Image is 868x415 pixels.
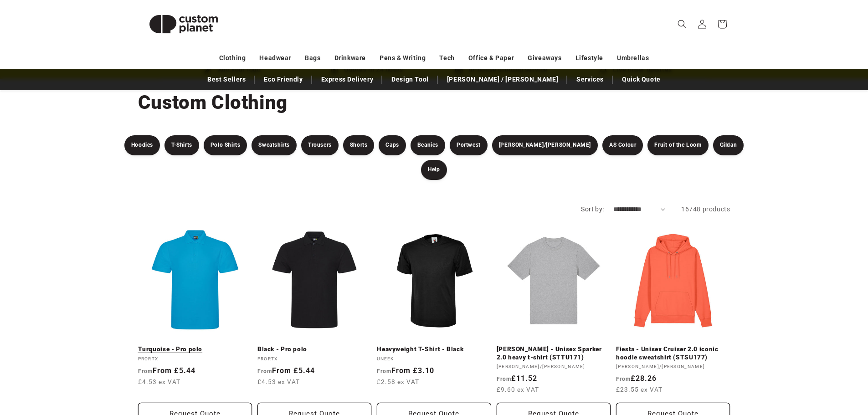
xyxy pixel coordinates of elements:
[379,135,406,155] a: Caps
[713,135,744,155] a: Gildan
[647,135,708,155] a: Fruit of the Loom
[252,135,297,155] a: Sweatshirts
[377,345,491,354] a: Heavyweight T-Shirt - Black
[439,50,454,66] a: Tech
[334,50,366,66] a: Drinkware
[343,135,375,155] a: Shorts
[602,135,643,155] a: AS Colour
[617,72,665,87] a: Quick Quote
[259,72,307,87] a: Eco Friendly
[124,135,160,155] a: Hoodies
[450,135,488,155] a: Portwest
[616,345,730,361] a: Fiesta - Unisex Cruiser 2.0 iconic hoodie sweatshirt (STSU177)
[138,90,730,115] h1: Custom Clothing
[581,205,604,213] label: Sort by:
[672,14,692,34] summary: Search
[421,160,447,180] a: Help
[380,50,426,66] a: Pens & Writing
[305,50,320,66] a: Bags
[138,4,229,45] img: Custom Planet
[387,72,433,87] a: Design Tool
[617,50,649,66] a: Umbrellas
[259,50,291,66] a: Headwear
[138,345,252,354] a: Turquoise - Pro polo
[411,135,445,155] a: Beanies
[301,135,339,155] a: Trousers
[575,50,603,66] a: Lifestyle
[203,72,250,87] a: Best Sellers
[468,50,514,66] a: Office & Paper
[492,135,598,155] a: [PERSON_NAME]/[PERSON_NAME]
[219,50,246,66] a: Clothing
[317,72,378,87] a: Express Delivery
[204,135,247,155] a: Polo Shirts
[120,135,749,180] nav: Product filters
[572,72,608,87] a: Services
[528,50,561,66] a: Giveaways
[164,135,199,155] a: T-Shirts
[681,205,730,213] span: 16748 products
[497,345,611,361] a: [PERSON_NAME] - Unisex Sparker 2.0 heavy t-shirt (STTU171)
[716,317,868,415] iframe: Chat Widget
[257,345,371,354] a: Black - Pro polo
[442,72,563,87] a: [PERSON_NAME] / [PERSON_NAME]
